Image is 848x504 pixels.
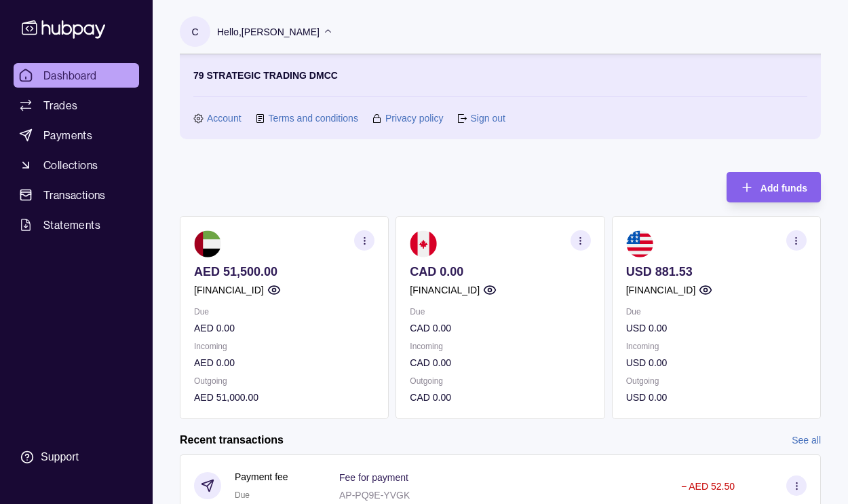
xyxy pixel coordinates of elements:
[194,321,374,336] p: AED 0.00
[235,469,288,484] p: Payment fee
[194,264,374,279] p: AED 51,500.00
[626,355,807,370] p: USD 0.00
[14,123,139,147] a: Payments
[410,374,590,389] p: Outgoing
[41,450,79,465] div: Support
[269,111,358,126] a: Terms and conditions
[194,230,221,257] img: ae
[410,339,590,354] p: Incoming
[470,111,505,126] a: Sign out
[626,264,807,279] p: USD 881.53
[339,490,410,501] p: AP-PQ9E-YVGK
[626,390,807,405] p: USD 0.00
[410,283,480,298] p: [FINANCIAL_ID]
[14,443,139,471] a: Support
[191,24,198,39] p: C
[410,390,590,405] p: CAD 0.00
[681,481,735,492] p: − AED 52.50
[14,183,139,207] a: Transactions
[626,230,653,257] img: us
[194,304,374,319] p: Due
[43,187,106,203] span: Transactions
[410,264,590,279] p: CAD 0.00
[43,127,92,143] span: Payments
[410,230,437,257] img: ca
[194,283,264,298] p: [FINANCIAL_ID]
[14,153,139,177] a: Collections
[43,217,100,233] span: Statements
[626,321,807,336] p: USD 0.00
[339,472,408,483] p: Fee for payment
[194,374,374,389] p: Outgoing
[217,24,320,39] p: Hello, [PERSON_NAME]
[760,183,807,194] span: Add funds
[410,304,590,319] p: Due
[14,63,139,88] a: Dashboard
[43,97,77,113] span: Trades
[410,355,590,370] p: CAD 0.00
[194,390,374,405] p: AED 51,000.00
[626,283,696,298] p: [FINANCIAL_ID]
[193,68,338,83] p: 79 STRATEGIC TRADING DMCC
[626,374,807,389] p: Outgoing
[727,172,821,202] button: Add funds
[207,111,242,126] a: Account
[626,339,807,354] p: Incoming
[194,355,374,370] p: AED 0.00
[410,321,590,336] p: CAD 0.00
[792,433,821,448] a: See all
[194,339,374,354] p: Incoming
[235,490,250,500] span: Due
[626,304,807,319] p: Due
[14,93,139,118] a: Trades
[385,111,444,126] a: Privacy policy
[180,433,284,448] h2: Recent transactions
[43,157,98,173] span: Collections
[14,213,139,237] a: Statements
[43,67,97,84] span: Dashboard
